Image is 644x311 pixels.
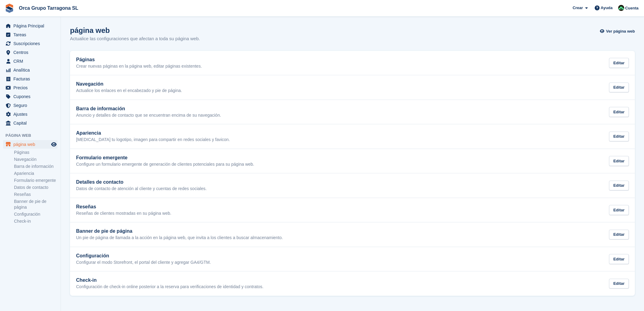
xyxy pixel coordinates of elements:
h2: Páginas [76,57,202,62]
a: Banner de pie de página [14,199,58,210]
h2: Configuración [76,253,211,259]
a: Apariencia [MEDICAL_DATA] tu logotipo, imagen para compartir en redes sociales y favicon. Editar [70,124,635,149]
div: Editar [609,83,629,93]
span: Facturas [13,75,50,83]
a: Configuración [14,211,58,217]
span: Ayuda [601,5,613,11]
h2: Detalles de contacto [76,179,207,185]
a: Páginas [14,150,58,155]
div: Editar [609,279,629,289]
a: menu [3,57,58,65]
p: Actualice las configuraciones que afectan a toda su página web. [70,35,200,42]
a: Ver página web [601,26,635,36]
p: Crear nuevas páginas en la página web, editar páginas existentes. [76,64,202,69]
h2: Barra de información [76,106,221,111]
div: Editar [609,230,629,240]
span: Página web [5,133,61,139]
span: Centros [13,48,50,57]
a: Check-in [14,218,58,224]
a: menu [3,119,58,127]
a: Navegación [14,157,58,162]
a: Vista previa de la tienda [50,141,58,148]
a: Detalles de contacto Datos de contacto de atención al cliente y cuentas de redes sociales. Editar [70,173,635,198]
h2: Apariencia [76,130,230,136]
span: CRM [13,57,50,65]
p: Configurar el modo Storefront, el portal del cliente y agregar GA4/GTM. [76,260,211,265]
img: stora-icon-8386f47178a22dfd0bd8f6a31ec36ba5ce8667c1dd55bd0f319d3a0aa187defe.svg [5,4,14,13]
span: Seguro [13,101,50,110]
a: menu [3,66,58,74]
a: menu [3,39,58,48]
a: Check-in Configuración de check-in online posterior a la reserva para verificaciones de identidad... [70,271,635,296]
p: [MEDICAL_DATA] tu logotipo, imagen para compartir en redes sociales y favicon. [76,137,230,143]
span: Cupones [13,92,50,101]
span: Tareas [13,30,50,39]
span: Precios [13,83,50,92]
span: Analítica [13,66,50,74]
span: Ver página web [606,28,635,34]
h2: Check-in [76,277,264,283]
a: menu [3,75,58,83]
span: Ajustes [13,110,50,118]
div: Editar [609,132,629,142]
span: página web [13,140,50,149]
span: Crear [572,5,583,11]
div: Editar [609,205,629,215]
a: Reseñas Reseñas de clientes mostradas en su página web. Editar [70,198,635,222]
p: Un pie de página de llamada a la acción en la página web, que invita a los clientes a buscar alma... [76,235,283,241]
h2: Formulario emergente [76,155,254,161]
div: Editar [609,254,629,264]
a: menu [3,83,58,92]
a: Banner de pie de página Un pie de página de llamada a la acción en la página web, que invita a lo... [70,222,635,247]
div: Editar [609,156,629,166]
div: Editar [609,181,629,191]
a: menu [3,110,58,118]
a: Datos de contacto [14,185,58,190]
p: Datos de contacto de atención al cliente y cuentas de redes sociales. [76,186,207,192]
span: Página Principal [13,22,50,30]
a: menu [3,30,58,39]
p: Configure un formulario emergente de generación de clientes potenciales para su página web. [76,162,254,167]
img: Tania [618,5,624,11]
a: Formulario emergente [14,178,58,183]
a: Apariencia [14,171,58,176]
a: menú [3,140,58,149]
a: Orca Grupo Tarragona SL [16,3,81,13]
a: Páginas Crear nuevas páginas en la página web, editar páginas existentes. Editar [70,51,635,75]
h1: página web [70,26,200,34]
p: Reseñas de clientes mostradas en su página web. [76,211,171,216]
p: Actualice los enlaces en el encabezado y pie de página. [76,88,182,94]
a: menu [3,101,58,110]
a: Configuración Configurar el modo Storefront, el portal del cliente y agregar GA4/GTM. Editar [70,247,635,271]
div: Editar [609,107,629,117]
a: Navegación Actualice los enlaces en el encabezado y pie de página. Editar [70,75,635,100]
h2: Banner de pie de página [76,228,283,234]
h2: Navegación [76,81,182,87]
span: Cuenta [625,5,639,11]
a: menu [3,92,58,101]
a: Barra de información [14,164,58,169]
p: Configuración de check-in online posterior a la reserva para verificaciones de identidad y contra... [76,284,264,290]
h2: Reseñas [76,204,171,210]
a: Reseñas [14,192,58,197]
div: Editar [609,58,629,68]
p: Anuncio y detalles de contacto que se encuentran encima de su navegación. [76,113,221,118]
span: Capital [13,119,50,127]
span: Suscripciones [13,39,50,48]
a: Barra de información Anuncio y detalles de contacto que se encuentran encima de su navegación. Ed... [70,100,635,124]
a: Formulario emergente Configure un formulario emergente de generación de clientes potenciales para... [70,149,635,173]
a: menu [3,48,58,57]
a: menu [3,22,58,30]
